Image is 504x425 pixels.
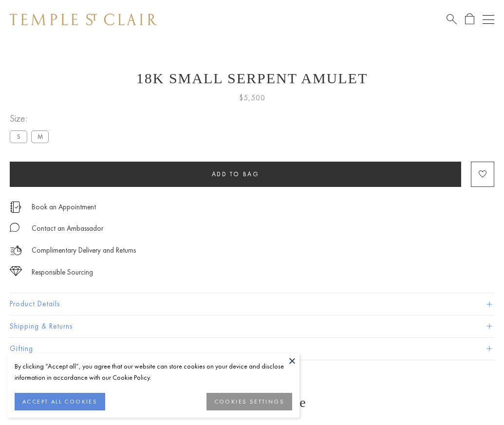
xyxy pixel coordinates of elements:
[10,202,21,213] img: icon_appointment.svg
[10,162,461,187] button: Add to bag
[32,202,96,212] a: Book an Appointment
[447,13,457,25] a: Search
[10,266,22,276] img: icon_sourcing.svg
[10,293,494,315] button: Product Details
[32,266,93,278] div: Responsible Sourcing
[206,393,292,410] button: COOKIES SETTINGS
[10,14,157,25] img: Temple St. Clair
[10,338,494,360] button: Gifting
[10,244,22,257] img: icon_delivery.svg
[32,244,136,257] p: Complimentary Delivery and Returns
[31,130,49,143] label: M
[239,92,265,104] span: $5,500
[483,14,494,25] button: Open navigation
[32,222,103,235] div: Contact an Ambassador
[465,13,474,25] a: Open Shopping Bag
[10,130,27,143] label: S
[10,111,53,127] span: Size:
[212,170,260,178] span: Add to bag
[10,222,19,232] img: MessageIcon-01_2.svg
[15,361,292,383] div: By clicking “Accept all”, you agree that our website can store cookies on your device and disclos...
[15,393,105,410] button: ACCEPT ALL COOKIES
[10,315,494,337] button: Shipping & Returns
[10,70,494,87] h1: 18K Small Serpent Amulet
